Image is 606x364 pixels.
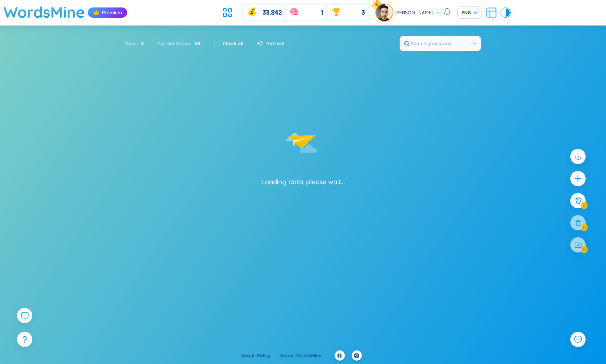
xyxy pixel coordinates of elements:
[125,36,151,51] div: Total :
[376,4,394,21] a: avatarpro
[192,40,200,47] span: All
[223,40,243,47] label: Check all
[241,352,276,359] div: About
[263,8,282,17] span: 33,842
[151,36,207,51] div: Current Group :
[321,8,323,17] span: 1
[362,8,365,17] span: 3
[280,352,327,359] div: About
[257,352,276,359] a: Policy
[88,7,127,18] div: Premium
[574,174,582,183] span: plus
[296,352,327,359] a: WordsMine
[261,177,344,187] div: Loading data, please wait...
[138,40,144,47] span: 0
[93,9,100,16] img: crown icon
[400,36,466,51] input: Search your word
[376,4,393,21] img: avatar
[461,9,478,16] span: ENG
[394,9,434,16] span: [PERSON_NAME]
[266,40,284,47] span: Refresh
